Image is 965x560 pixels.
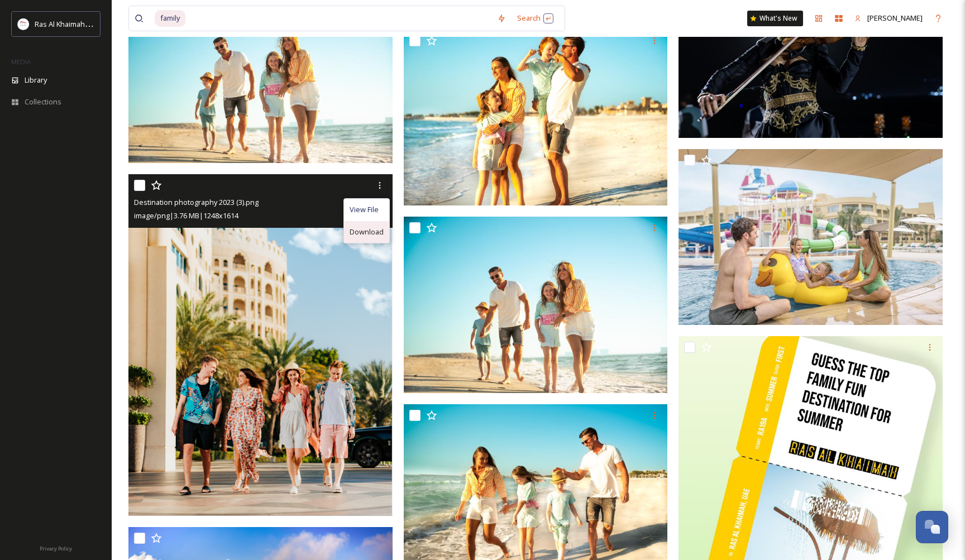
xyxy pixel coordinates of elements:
span: [PERSON_NAME] [867,13,923,23]
img: Family at Sofitel Al Hamra (2).jpg [679,149,943,326]
span: Ras Al Khaimah Tourism Development Authority [35,18,193,29]
img: Family at Waldorf Astoria Ras Al Khaimah (4).jpg [404,30,668,206]
span: image/png | 3.76 MB | 1248 x 1614 [134,210,238,221]
span: Collections [25,97,61,107]
span: Privacy Policy [40,545,72,552]
a: Privacy Policy [40,541,72,554]
span: Destination photography 2023 (3).png [134,197,259,207]
div: Search [512,7,559,29]
img: Logo_RAKTDA_RGB-01.png [18,18,29,30]
span: MEDIA [11,58,31,66]
img: Family at Waldorf Astoria Ras Al Khaimah (1).jpg [404,217,668,393]
span: family [155,10,185,26]
a: [PERSON_NAME] [849,7,928,29]
span: Download [350,227,384,237]
span: View File [350,204,379,215]
a: What's New [747,11,803,26]
button: Open Chat [916,511,948,543]
img: Destination photography 2023 (3).png [128,174,393,516]
span: Library [25,75,47,85]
